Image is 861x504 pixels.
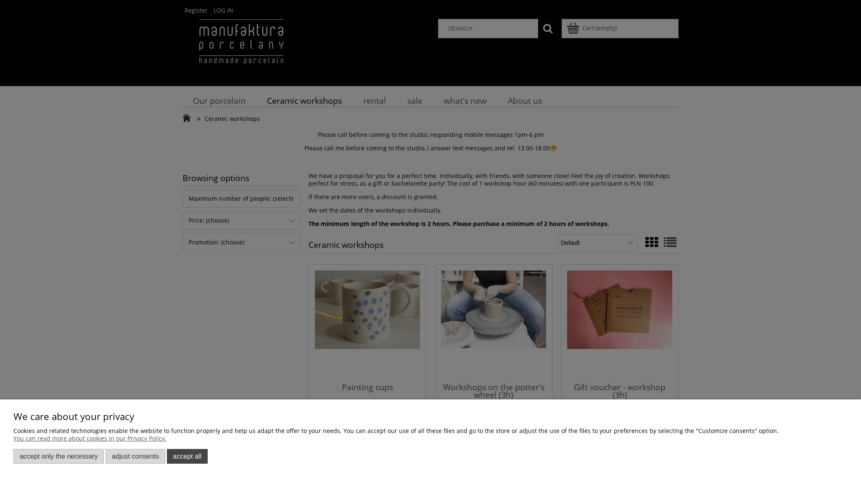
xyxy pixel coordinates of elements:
button: adjust consents [106,449,165,464]
a: You can read more about cookies in our Privacy Policy. [13,434,166,442]
button: accept only the necessary [13,449,104,464]
p: Cookies and related technologies enable the website to function properly and help us adapt the of... [13,427,848,435]
button: accept all [167,449,208,464]
p: We care about your privacy [13,413,848,420]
